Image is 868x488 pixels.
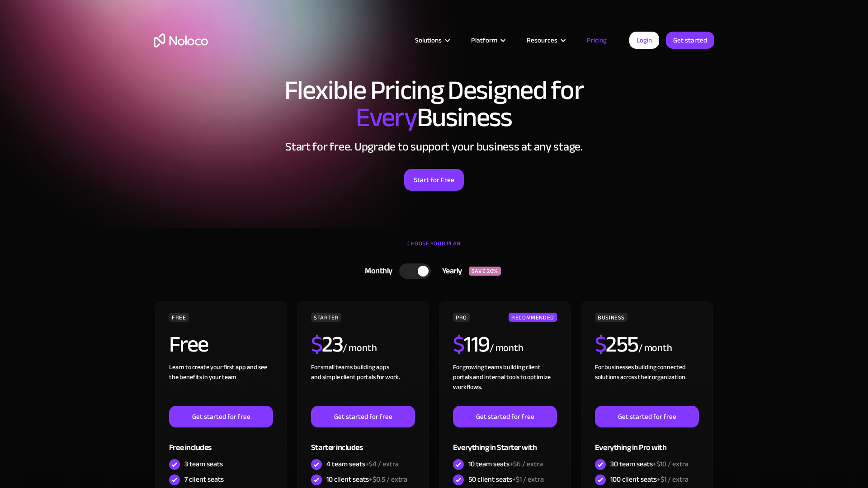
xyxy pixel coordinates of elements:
[468,459,543,469] div: 10 team seats
[595,406,699,427] a: Get started for free
[311,427,415,457] div: Starter includes
[527,34,557,46] div: Resources
[169,313,189,322] div: FREE
[365,457,399,471] span: +$4 / extra
[490,341,524,356] div: / month
[326,459,399,469] div: 4 team seats
[431,264,469,278] div: Yearly
[595,427,699,457] div: Everything in Pro with
[453,362,557,406] div: For growing teams building client portals and internal tools to optimize workflows.
[657,473,689,486] span: +$1 / extra
[169,427,273,457] div: Free includes
[184,474,224,484] div: 7 client seats
[610,459,689,469] div: 30 team seats
[169,406,273,427] a: Get started for free
[469,267,501,276] div: SAVE 20%
[354,264,399,278] div: Monthly
[512,473,544,486] span: +$1 / extra
[154,237,714,259] div: CHOOSE YOUR PLAN
[453,333,490,356] h2: 119
[509,313,557,322] div: RECOMMENDED
[453,313,470,322] div: PRO
[169,333,208,356] h2: Free
[471,34,497,46] div: Platform
[610,474,689,484] div: 100 client seats
[509,457,543,471] span: +$6 / extra
[595,323,606,366] span: $
[515,34,576,46] div: Resources
[343,341,377,356] div: / month
[460,34,515,46] div: Platform
[653,457,689,471] span: +$10 / extra
[404,169,464,191] a: Start for Free
[169,362,273,406] div: Learn to create your first app and see the benefits in your team ‍
[629,32,659,49] a: Login
[638,341,672,356] div: / month
[311,406,415,427] a: Get started for free
[184,459,223,469] div: 3 team seats
[468,474,544,484] div: 50 client seats
[326,474,407,484] div: 10 client seats
[404,34,460,46] div: Solutions
[154,77,714,131] h1: Flexible Pricing Designed for Business
[595,333,638,356] h2: 255
[595,362,699,406] div: For businesses building connected solutions across their organization. ‍
[666,32,714,49] a: Get started
[311,333,343,356] h2: 23
[415,34,442,46] div: Solutions
[311,323,322,366] span: $
[453,427,557,457] div: Everything in Starter with
[369,473,407,486] span: +$0.5 / extra
[311,362,415,406] div: For small teams building apps and simple client portals for work. ‍
[154,140,714,154] h2: Start for free. Upgrade to support your business at any stage.
[311,313,341,322] div: STARTER
[595,313,627,322] div: BUSINESS
[576,34,618,46] a: Pricing
[154,33,208,47] a: home
[356,92,417,143] span: Every
[453,406,557,427] a: Get started for free
[453,323,464,366] span: $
